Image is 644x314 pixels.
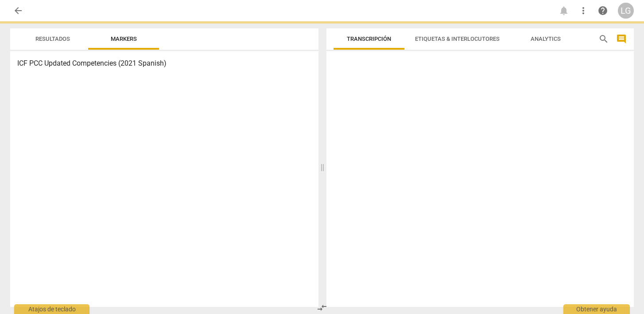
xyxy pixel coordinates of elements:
[595,3,611,19] a: Obtener ayuda
[616,34,627,44] span: comment
[111,35,137,42] span: Markers
[13,5,23,16] span: arrow_back
[597,32,611,46] button: Buscar
[618,3,634,19] button: LG
[531,35,561,42] span: Analytics
[317,302,327,313] span: compare_arrows
[35,35,70,42] span: Resultados
[597,5,608,16] span: help
[563,304,630,314] div: Obtener ayuda
[578,5,589,16] span: more_vert
[347,35,391,42] span: Transcripción
[415,35,500,42] span: Etiquetas & Interlocutores
[614,32,628,46] button: Mostrar/Ocultar comentarios
[17,58,311,69] h3: ICF PCC Updated Competencies (2021 Spanish)
[598,34,609,44] span: search
[14,304,89,314] div: Atajos de teclado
